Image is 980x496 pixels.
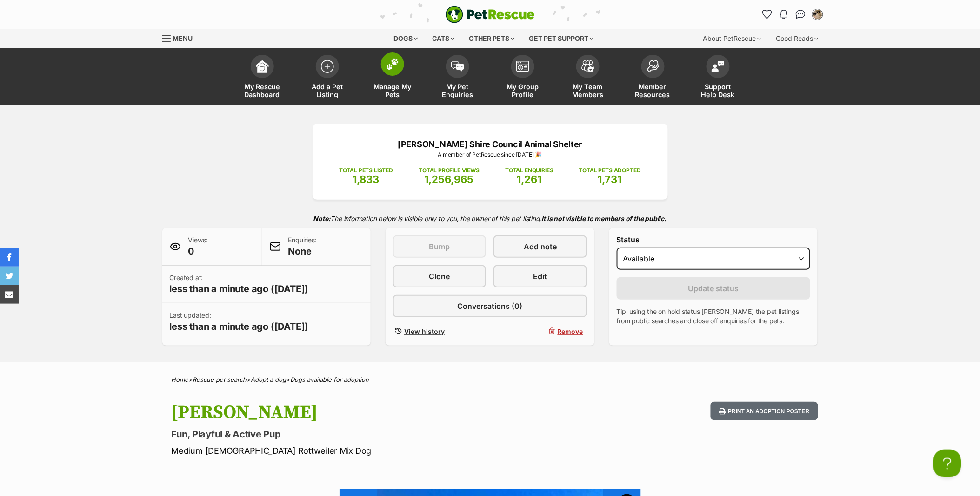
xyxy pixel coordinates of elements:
strong: Note: [313,215,331,222]
span: Bump [429,241,450,252]
span: My Group Profile [502,83,544,98]
button: Remove [493,325,587,338]
span: 1,731 [598,173,622,185]
div: Good Reads [770,29,825,48]
p: Enquiries: [288,235,317,258]
span: My Rescue Dashboard [241,83,283,98]
a: Support Help Desk [686,50,751,105]
img: pet-enquiries-icon-7e3ad2cf08bfb03b45e93fb7055b45f3efa6380592205ae92323e6603595dc1f.svg [451,61,464,72]
span: Add note [524,241,557,252]
span: less than a minute ago ([DATE]) [170,282,309,295]
ul: Account quick links [760,7,825,22]
a: Dogs available for adoption [291,376,369,383]
p: Views: [188,235,208,258]
a: Add note [493,235,587,258]
span: 1,261 [517,173,542,185]
a: PetRescue [446,6,535,23]
div: About PetRescue [697,29,768,48]
div: > > > [148,376,832,383]
a: My Pet Enquiries [425,50,490,105]
span: Remove [558,326,583,336]
p: Medium [DEMOGRAPHIC_DATA] Rottweiler Mix Dog [172,444,565,457]
a: My Team Members [555,50,620,105]
button: Update status [617,277,811,300]
a: Edit [493,265,587,287]
a: View history [393,325,486,338]
div: Other pets [462,29,521,48]
img: dashboard-icon-eb2f2d2d3e046f16d808141f083e7271f6b2e854fb5c12c21221c1fb7104beca.svg [256,60,269,73]
div: Cats [426,29,461,48]
p: TOTAL ENQUIRIES [505,166,553,175]
p: Tip: using the on hold status [PERSON_NAME] the pet listings from public searches and close off e... [617,307,811,326]
h1: [PERSON_NAME] [172,402,565,423]
p: A member of PetRescue since [DATE] 🎉 [327,150,654,159]
button: Bump [393,235,486,258]
strong: It is not visible to members of the public. [542,215,667,222]
p: TOTAL PETS LISTED [339,166,393,175]
a: Rescue pet search [193,376,247,383]
a: Member Resources [620,50,686,105]
span: None [288,245,317,258]
span: Support Help Desk [697,83,739,98]
a: Manage My Pets [360,50,425,105]
a: My Rescue Dashboard [230,50,295,105]
img: logo-e224e6f780fb5917bec1dbf3a21bbac754714ae5b6737aabdf751b685950b380.svg [446,6,535,23]
img: help-desk-icon-fdf02630f3aa405de69fd3d07c3f3aa587a6932b1a1747fa1d2bba05be0121f9.svg [712,61,725,72]
img: manage-my-pets-icon-02211641906a0b7f246fdf0571729dbe1e7629f14944591b6c1af311fb30b64b.svg [386,58,399,70]
span: My Pet Enquiries [437,83,479,98]
img: add-pet-listing-icon-0afa8454b4691262ce3f59096e99ab1cd57d4a30225e0717b998d2c9b9846f56.svg [321,60,334,73]
p: TOTAL PETS ADOPTED [579,166,641,175]
span: Manage My Pets [372,83,413,98]
a: Conversations [793,7,808,22]
p: The information below is visible only to you, the owner of this pet listing. [162,209,818,228]
span: Edit [533,271,547,282]
span: Member Resources [632,83,674,98]
span: Menu [173,34,193,42]
img: Sutherland Shire Council Animal Shelter profile pic [813,10,822,19]
a: Home [172,376,189,383]
button: My account [810,7,825,22]
span: View history [404,326,445,336]
button: Notifications [777,7,792,22]
a: Menu [162,29,200,46]
span: My Team Members [567,83,609,98]
a: Conversations (0) [393,295,587,317]
img: group-profile-icon-3fa3cf56718a62981997c0bc7e787c4b2cf8bcc04b72c1350f741eb67cf2f40e.svg [516,61,529,72]
span: less than a minute ago ([DATE]) [170,320,309,333]
a: Clone [393,265,486,287]
img: team-members-icon-5396bd8760b3fe7c0b43da4ab00e1e3bb1a5d9ba89233759b79545d2d3fc5d0d.svg [581,60,594,72]
div: Get pet support [522,29,600,48]
img: notifications-46538b983faf8c2785f20acdc204bb7945ddae34d4c08c2a6579f10ce5e182be.svg [780,10,787,19]
img: chat-41dd97257d64d25036548639549fe6c8038ab92f7586957e7f3b1b290dea8141.svg [796,10,806,19]
p: Created at: [170,273,309,295]
span: Clone [429,271,450,282]
a: Favourites [760,7,775,22]
p: TOTAL PROFILE VIEWS [419,166,480,175]
p: Fun, Playful & Active Pup [172,428,565,441]
span: 0 [188,245,208,258]
span: 1,833 [353,173,380,185]
button: Print an adoption poster [711,402,818,421]
span: Conversations (0) [457,300,522,312]
a: My Group Profile [490,50,555,105]
iframe: Help Scout Beacon - Open [933,450,961,477]
span: 1,256,965 [425,173,474,185]
span: Update status [688,283,739,294]
a: Add a Pet Listing [295,50,360,105]
div: Dogs [387,29,424,48]
p: [PERSON_NAME] Shire Council Animal Shelter [327,138,654,150]
span: Add a Pet Listing [307,83,348,98]
img: member-resources-icon-8e73f808a243e03378d46382f2149f9095a855e16c252ad45f914b54edf8863c.svg [647,60,660,72]
p: Last updated: [170,311,309,333]
a: Adopt a dog [251,376,287,383]
label: Status [617,235,811,244]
